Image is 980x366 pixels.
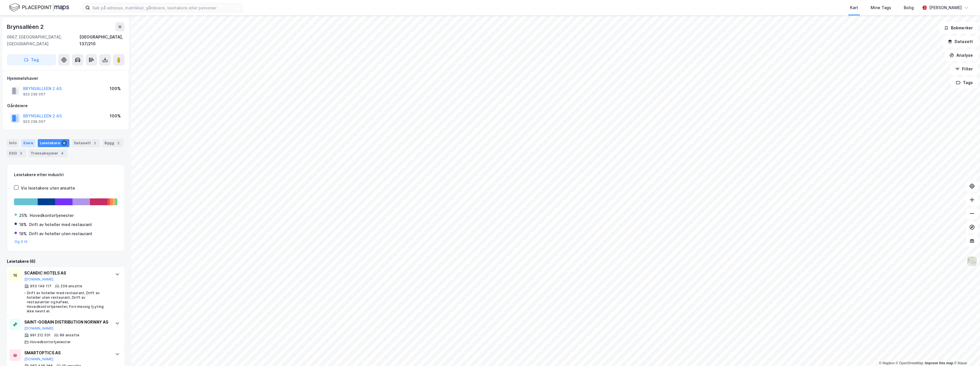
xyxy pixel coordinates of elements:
[850,4,858,11] div: Kart
[38,139,69,147] div: Leietakere
[72,139,100,147] div: Datasett
[7,258,124,265] div: Leietakere (6)
[30,333,51,337] div: 991 212 531
[24,277,54,282] button: [DOMAIN_NAME]
[19,230,27,237] div: 18%
[23,119,45,124] div: 923 239 057
[30,212,74,219] div: Hovedkontortjenester
[7,34,79,47] div: 0667, [GEOGRAPHIC_DATA], [GEOGRAPHIC_DATA]
[7,22,45,31] div: Brynsalléen 2
[14,171,117,178] div: Leietakere etter industri
[871,4,891,11] div: Mine Tags
[28,149,67,157] div: Transaksjoner
[59,151,65,156] div: 4
[21,139,35,147] div: Eiere
[24,326,54,331] button: [DOMAIN_NAME]
[7,54,56,66] button: Tag
[61,140,67,146] div: 6
[7,102,124,109] div: Gårdeiere
[102,139,123,147] div: Bygg
[943,36,978,47] button: Datasett
[951,339,980,366] iframe: Chat Widget
[110,85,121,92] div: 100%
[7,75,124,82] div: Hjemmelshaver
[110,113,121,119] div: 100%
[92,140,98,146] div: 2
[61,284,82,288] div: 239 ansatte
[951,77,978,88] button: Tags
[18,151,24,156] div: 3
[19,221,27,228] div: 18%
[90,3,242,12] input: Søk på adresse, matrikkel, gårdeiere, leietakere eller personer
[24,270,109,276] div: SCANDIC HOTELS AS
[929,4,962,11] div: [PERSON_NAME]
[60,333,79,337] div: 89 ansatte
[939,22,978,34] button: Bokmerker
[29,230,92,237] div: Drift av hoteller uten restaurant
[27,291,109,314] div: Drift av hoteller med restaurant, Drift av hoteller uten restaurant, Drift av restauranter og kaf...
[950,63,978,75] button: Filter
[24,357,54,361] button: [DOMAIN_NAME]
[24,319,109,326] div: SAINT-GOBAIN DISTRIBUTION NORWAY AS
[925,361,953,365] a: Improve this map
[904,4,914,11] div: Bolig
[896,361,923,365] a: OpenStreetMap
[19,212,27,219] div: 25%
[15,239,28,244] button: Og 6 til
[21,185,75,192] div: Vis leietakere uten ansatte
[115,140,121,146] div: 2
[79,34,124,47] div: [GEOGRAPHIC_DATA], 137/210
[30,284,51,288] div: 953 149 117
[29,221,92,228] div: Drift av hoteller med restaurant
[967,256,977,267] img: Z
[23,92,45,97] div: 923 239 057
[879,361,895,365] a: Mapbox
[9,3,69,13] img: logo.f888ab2527a4732fd821a326f86c7f29.svg
[24,349,109,356] div: SMARTOPTICS AS
[945,50,978,61] button: Analyse
[30,340,71,344] div: Hovedkontortjenester
[7,139,19,147] div: Info
[7,149,26,157] div: ESG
